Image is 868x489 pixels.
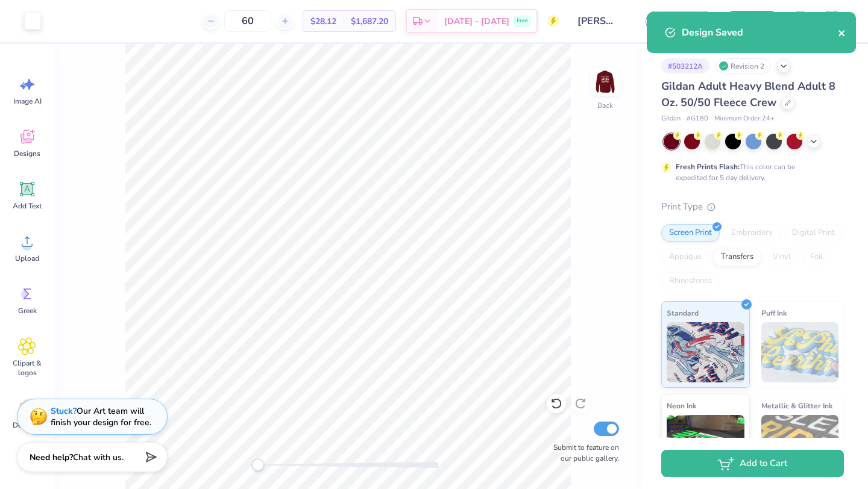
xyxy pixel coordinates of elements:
[568,9,627,33] input: Untitled Design
[661,79,835,110] span: Gildan Adult Heavy Blend Adult 8 Oz. 50/50 Fleece Crew
[761,307,787,319] span: Puff Ink
[224,10,271,32] input: – –
[761,415,839,475] img: Metallic & Glitter Ink
[14,149,40,158] span: Designs
[661,224,720,242] div: Screen Print
[15,254,39,263] span: Upload
[252,459,264,471] div: Accessibility label
[30,452,73,463] strong: Need help?
[18,306,37,316] span: Greek
[13,201,42,211] span: Add Text
[597,100,613,111] div: Back
[667,322,744,382] img: Standard
[351,15,388,28] span: $1,687.20
[687,114,708,124] span: # G180
[73,452,124,463] span: Chat with us.
[661,58,709,73] div: # 503212A
[13,420,42,430] span: Decorate
[444,15,509,28] span: [DATE] - [DATE]
[13,96,42,106] span: Image AI
[838,25,846,40] button: close
[765,248,799,266] div: Vinyl
[761,322,839,382] img: Puff Ink
[661,114,681,124] span: Gildan
[713,248,761,266] div: Transfers
[802,248,831,266] div: Foil
[723,224,781,242] div: Embroidery
[310,15,336,28] span: $28.12
[517,17,528,25] span: Free
[667,415,744,475] img: Neon Ink
[682,25,838,40] div: Design Saved
[661,450,844,477] button: Add to Cart
[667,307,699,319] span: Standard
[7,358,47,378] span: Clipart & logos
[661,248,709,266] div: Applique
[593,70,617,94] img: Back
[51,405,151,428] div: Our Art team will finish your design for free.
[667,399,696,412] span: Neon Ink
[51,405,77,417] strong: Stuck?
[715,58,771,73] div: Revision 2
[676,161,824,183] div: This color can be expedited for 5 day delivery.
[784,224,843,242] div: Digital Print
[761,399,832,412] span: Metallic & Glitter Ink
[714,114,775,124] span: Minimum Order: 24 +
[547,442,619,464] label: Submit to feature on our public gallery.
[661,272,720,290] div: Rhinestones
[661,200,844,214] div: Print Type
[676,162,740,172] strong: Fresh Prints Flash:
